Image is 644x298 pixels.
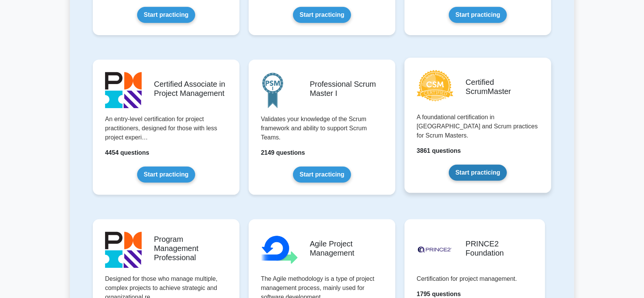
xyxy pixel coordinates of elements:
a: Start practicing [449,165,506,181]
a: Start practicing [293,167,351,183]
a: Start practicing [137,7,195,23]
a: Start practicing [137,167,195,183]
a: Start practicing [449,7,506,23]
a: Start practicing [293,7,351,23]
